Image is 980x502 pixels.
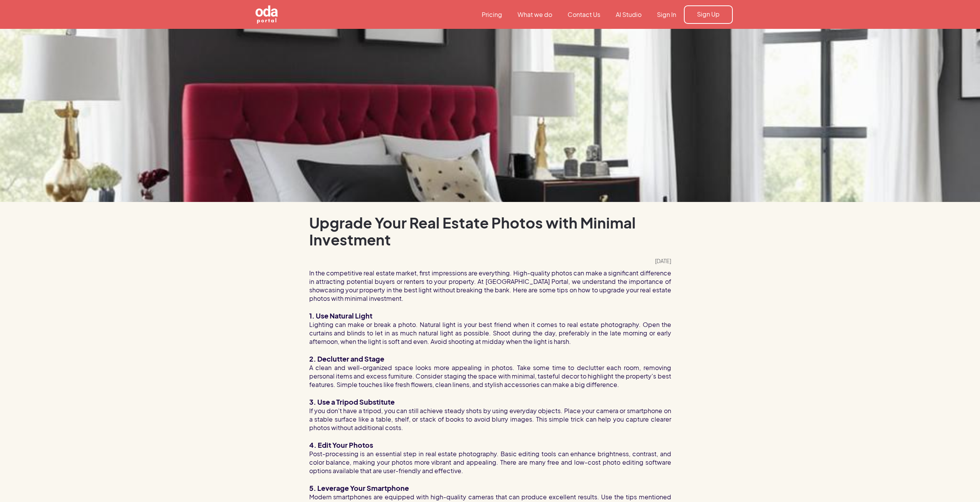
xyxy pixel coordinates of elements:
a: AI Studio [608,10,649,19]
p: Lighting can make or break a photo. Natural light is your best friend when it comes to real estat... [309,320,671,346]
h4: 5. Leverage Your Smartphone [309,484,671,493]
p: In the competitive real estate market, first impressions are everything. High-quality photos can ... [309,269,671,303]
p: ‍ [309,389,671,397]
p: If you don't have a tripod, you can still achieve steady shots by using everyday objects. Place y... [309,407,671,432]
p: A clean and well-organized space looks more appealing in photos. Take some time to declutter each... [309,364,671,389]
p: ‍ [309,303,671,311]
a: Sign In [649,10,684,19]
a: Sign Up [684,5,733,24]
p: ‍ [309,475,671,484]
h4: 4. Edit Your Photos [309,440,671,450]
h1: Upgrade Your Real Estate Photos with Minimal Investment [309,213,671,249]
p: Post-processing is an essential step in real estate photography. Basic editing tools can enhance ... [309,450,671,475]
a: What we do [510,10,560,19]
div: [DATE] [309,257,671,265]
p: ‍ [309,346,671,354]
h4: 3. Use a Tripod Substitute [309,397,671,407]
a: home [248,5,321,25]
div: Sign Up [697,10,720,18]
a: Contact Us [560,10,608,19]
a: Pricing [474,10,510,19]
h4: 2. Declutter and Stage [309,354,671,364]
p: ‍ [309,432,671,440]
h4: 1. Use Natural Light [309,311,671,320]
